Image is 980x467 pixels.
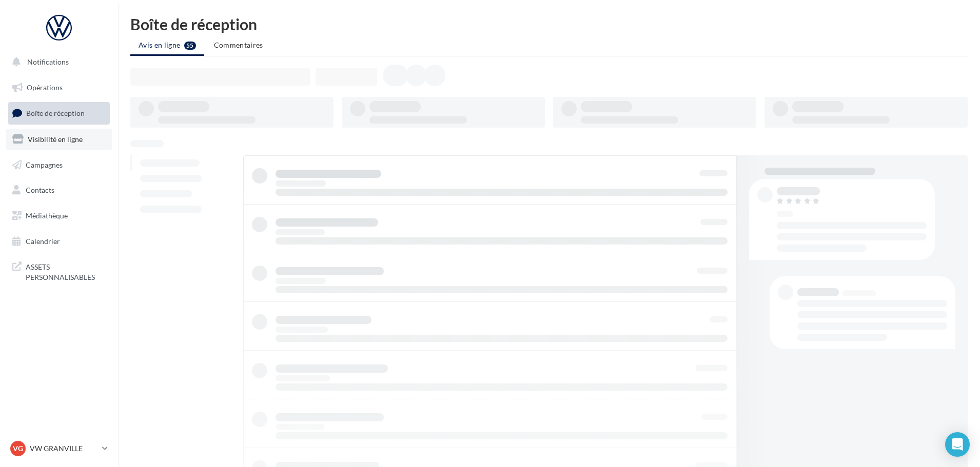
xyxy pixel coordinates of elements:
a: Boîte de réception [6,102,112,124]
a: Visibilité en ligne [6,129,112,150]
a: Calendrier [6,231,112,252]
span: ASSETS PERSONNALISABLES [26,260,106,282]
div: Open Intercom Messenger [945,432,970,457]
span: Calendrier [26,237,60,246]
span: VG [13,443,23,454]
p: VW GRANVILLE [30,443,98,454]
span: Campagnes [26,160,63,169]
span: Médiathèque [26,211,68,220]
span: Commentaires [214,40,263,49]
a: Opérations [6,77,112,98]
a: Médiathèque [6,205,112,227]
a: VG VW GRANVILLE [8,439,110,458]
span: Boîte de réception [26,109,85,117]
span: Opérations [27,83,63,92]
span: Contacts [26,186,54,194]
a: Campagnes [6,154,112,176]
a: Contacts [6,179,112,201]
span: Notifications [27,57,69,66]
div: Boîte de réception [130,16,968,32]
button: Notifications [6,51,108,73]
a: ASSETS PERSONNALISABLES [6,256,112,286]
span: Visibilité en ligne [28,135,83,144]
